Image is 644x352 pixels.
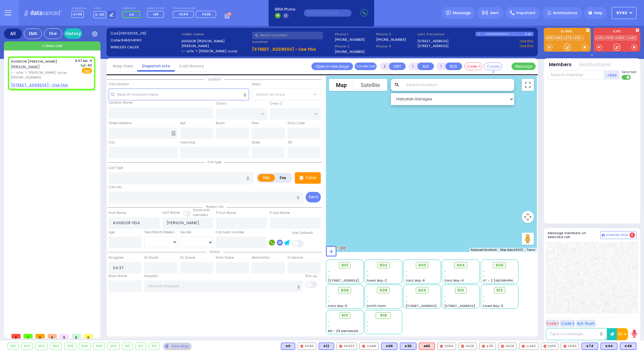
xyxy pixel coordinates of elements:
input: Search location [402,79,514,91]
a: KYD- [574,36,584,40]
span: FD44 [179,12,188,17]
span: Call type [205,160,225,164]
label: Call back number [216,230,244,235]
span: K4 [129,12,134,17]
label: Gender [180,230,192,235]
img: red-radio-icon.svg [461,345,464,348]
button: ALS [417,63,434,70]
span: - [483,269,485,274]
label: Back Home [109,274,127,279]
div: See map [163,343,191,350]
label: KJ EMS... [544,30,591,34]
input: Search location here [109,89,249,100]
span: + New call [42,43,62,49]
span: - [483,274,485,278]
u: [STREET_ADDRESS] - Use this [11,82,68,88]
a: Open this area in Google Maps (opens a new window) [327,244,347,252]
span: - [367,274,368,278]
span: K-40 [94,11,106,18]
a: History [64,28,82,39]
span: 0 [72,334,81,338]
button: Code 2 [560,320,575,327]
label: Lines [94,7,116,10]
a: Map View [108,63,137,69]
span: 901 [341,262,348,268]
label: In Service [288,255,303,260]
div: K49 [620,343,636,350]
span: 1 [24,334,33,338]
a: K44 [555,36,564,40]
span: 902 [379,262,387,268]
span: Location [205,77,224,82]
a: [STREET_ADDRESS] [417,44,448,49]
span: M6 [153,12,158,17]
button: Drag Pegman onto the map to open Street View [522,233,534,245]
label: Apt [180,121,186,126]
label: Room [216,121,225,126]
img: Google [327,244,347,252]
span: ✕ [89,58,92,63]
span: Sanz Bay-5 [328,304,347,308]
label: Floor [252,121,259,126]
span: Sanz Bay-4 [444,278,464,283]
button: Code-1 [464,63,483,70]
a: K74 [564,36,573,40]
span: Internal Chat [606,233,628,237]
label: Entry Code [288,121,305,126]
div: Year/Month/Week/Day [144,230,177,235]
img: comment-alt.png [602,234,605,237]
button: Code 1 [546,320,559,327]
label: Last 3 location [417,32,475,37]
a: FD19 [605,36,614,40]
span: KY40 [617,10,627,16]
label: Caller: [110,38,179,43]
button: +Add [604,70,620,79]
label: Medic on call [147,7,166,10]
button: 10-4 [617,328,628,340]
div: 908 [93,343,105,350]
label: En Route [144,255,158,260]
label: Hospital [144,274,158,279]
div: FD19 [541,343,558,350]
label: Location [252,39,333,44]
span: members [193,213,208,217]
span: BRIA Phone [275,7,295,12]
div: K69 [381,343,397,350]
span: [STREET_ADDRESS][PERSON_NAME] [444,304,501,308]
label: From Scene [216,255,234,260]
span: 909 [418,287,426,293]
span: [09032025_09] [119,31,146,36]
div: 913 [149,343,160,350]
div: K44 [601,343,617,350]
span: 0 [48,334,57,338]
span: Other building occupants [171,131,176,136]
span: Patient info [203,205,227,209]
div: 905 [65,343,76,350]
img: red-radio-icon.svg [440,345,443,348]
button: Toggle fullscreen view [522,79,534,91]
span: Status [206,250,223,254]
span: 906 [341,287,349,293]
div: 903 [36,343,47,350]
span: - [406,269,407,274]
span: 913 [341,312,348,318]
span: 0 [630,232,635,238]
span: - [444,299,446,304]
div: ALS [419,343,435,350]
button: Internal Chat 0 [600,231,636,239]
img: red-radio-icon.svg [362,345,365,348]
span: Phone 4 [376,44,415,49]
span: Alert [490,10,499,16]
div: FD63 [561,343,579,350]
label: On Scene [180,255,195,260]
a: [STREET_ADDRESS] [417,39,448,44]
span: 0 [36,334,45,338]
button: ALS-Rush [576,320,596,327]
a: AVIGDOR [PERSON_NAME] [11,59,57,64]
img: red-radio-icon.svg [300,345,303,348]
span: Help [594,10,602,16]
label: Fire [275,174,292,182]
span: Important [516,10,536,16]
span: 908 [379,287,387,293]
span: 4:37 AM [75,59,88,63]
